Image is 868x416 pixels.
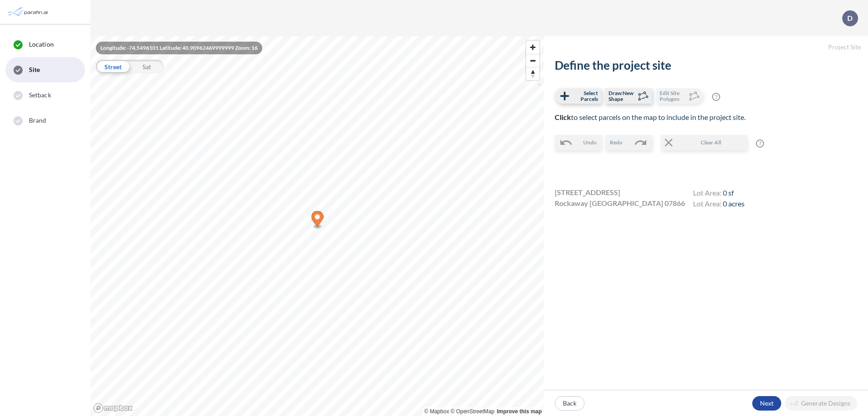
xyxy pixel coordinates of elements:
[752,396,781,411] button: Next
[760,399,774,408] p: Next
[96,42,262,54] div: Longitude: -74.5496101 Latitude: 40.90962469999999 Zoom: 16
[756,139,764,148] span: ?
[425,408,449,415] a: Mapbox
[712,93,720,101] span: ?
[555,396,585,411] button: Back
[693,188,745,199] h4: Lot Area:
[311,211,324,230] div: Map marker
[526,67,539,80] button: Reset bearing to north
[555,187,620,198] span: [STREET_ADDRESS]
[605,135,652,150] button: Redo
[555,135,601,150] button: Undo
[93,403,133,413] a: Mapbox homepage
[571,90,598,102] span: Select Parcels
[497,408,542,415] a: Improve this map
[723,188,734,197] span: 0 sf
[609,90,635,102] span: Draw New Shape
[29,40,54,49] span: Location
[660,90,686,102] span: Edit Site Polygon
[555,113,745,121] span: to select parcels on the map to include in the project site.
[563,399,576,408] p: Back
[96,60,130,73] div: Street
[661,135,747,150] button: Clear All
[130,60,164,73] div: Sat
[555,113,571,121] b: Click
[675,139,746,147] span: Clear All
[7,4,51,20] img: Parafin
[526,54,539,67] button: Zoom out
[583,139,597,147] span: Undo
[723,199,745,208] span: 0 acres
[610,139,623,147] span: Redo
[29,65,40,74] span: Site
[526,41,539,54] button: Zoom in
[451,408,495,415] a: OpenStreetMap
[526,67,539,80] span: Reset bearing to north
[555,58,857,72] h2: Define the project site
[29,91,51,100] span: Setback
[29,116,47,125] span: Brand
[90,36,544,416] canvas: Map
[847,14,853,22] p: D
[555,198,685,209] span: Rockaway [GEOGRAPHIC_DATA] 07866
[693,199,745,210] h4: Lot Area:
[544,36,868,58] h5: Project Site
[526,54,539,67] span: Zoom out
